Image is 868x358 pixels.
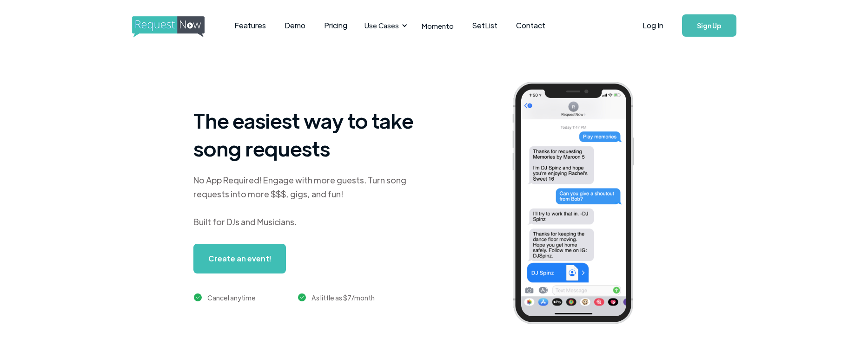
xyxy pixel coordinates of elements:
[359,11,410,40] div: Use Cases
[315,11,357,40] a: Pricing
[132,16,202,35] a: home
[275,11,315,40] a: Demo
[193,106,426,162] h1: The easiest way to take song requests
[412,12,463,39] a: Momento
[194,293,202,301] img: green checkmark
[193,173,426,229] div: No App Required! Engage with more guests. Turn song requests into more $$$, gigs, and fun! Built ...
[682,14,736,37] a: Sign Up
[364,20,399,31] div: Use Cases
[463,11,507,40] a: SetList
[193,244,286,273] a: Create an event!
[298,293,306,301] img: green checkmark
[207,292,256,303] div: Cancel anytime
[633,9,673,42] a: Log In
[311,292,375,303] div: As little as $7/month
[132,16,222,38] img: requestnow logo
[225,11,275,40] a: Features
[502,75,659,334] img: iphone screenshot
[507,11,555,40] a: Contact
